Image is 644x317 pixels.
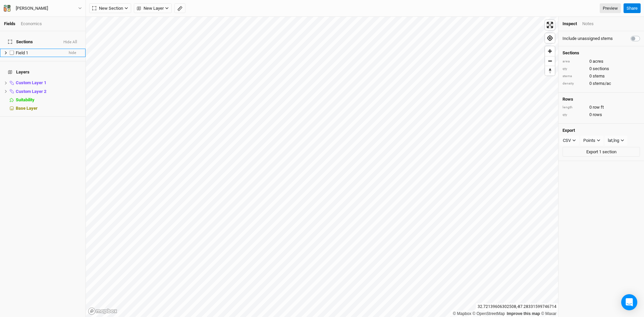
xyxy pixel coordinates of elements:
a: Improve this map [507,311,540,316]
a: Fields [4,21,15,26]
div: 0 [562,66,640,72]
h4: Rows [562,97,640,102]
a: Maxar [541,311,556,316]
div: area [562,59,586,64]
div: Phillips [16,5,48,12]
button: lat,lng [605,136,627,146]
span: Suitability [16,97,35,102]
button: Zoom in [545,46,555,56]
div: Economics [21,21,42,27]
span: Custom Layer 2 [16,89,46,94]
button: Points [580,136,603,146]
div: Notes [582,21,594,27]
div: 32.72139606302508 , -87.28331599746714 [476,303,558,310]
label: Include unassigned stems [562,36,613,42]
div: density [562,81,586,86]
a: Mapbox [453,311,471,316]
span: Field 1 [16,50,28,55]
button: New Section [89,3,131,13]
span: New Layer [137,5,164,12]
button: Find my location [545,33,555,43]
button: Shortcut: M [174,3,185,13]
span: acres [593,58,603,64]
button: Share [624,3,641,13]
div: Field 1 [16,50,63,56]
div: CSV [563,137,571,144]
div: [PERSON_NAME] [16,5,48,12]
span: stems [593,73,605,79]
div: length [562,105,586,110]
button: Export 1 section [562,147,640,157]
div: 0 [562,73,640,79]
div: Inspect [562,21,577,27]
button: CSV [560,136,579,146]
button: Enter fullscreen [545,20,555,30]
span: Sections [8,39,33,45]
div: lat,lng [608,137,619,144]
div: Points [583,137,595,144]
span: row ft [593,104,604,110]
button: Reset bearing to north [545,66,555,75]
h4: Export [562,128,640,133]
a: Preview [600,3,621,13]
div: qty [562,112,586,117]
button: [PERSON_NAME] [3,5,82,12]
a: Mapbox logo [88,307,117,315]
span: rows [593,112,602,118]
span: New Section [92,5,123,12]
div: Base Layer [16,106,82,111]
div: qty [562,66,586,71]
div: Custom Layer 2 [16,89,82,94]
span: Zoom out [545,56,555,66]
span: stems/ac [593,81,611,87]
div: 0 [562,112,640,118]
div: stems [562,74,586,79]
a: OpenStreetMap [473,311,505,316]
div: Custom Layer 1 [16,80,82,86]
div: 0 [562,104,640,110]
h4: Layers [4,65,82,79]
div: 0 [562,81,640,87]
canvas: Map [86,17,558,317]
div: Open Intercom Messenger [621,294,637,310]
h4: Sections [562,50,640,56]
button: New Layer [134,3,172,13]
button: Zoom out [545,56,555,66]
span: sections [593,66,609,72]
span: Custom Layer 1 [16,80,46,85]
button: Hide All [63,40,77,45]
span: hide [69,49,76,57]
span: Reset bearing to north [545,66,555,75]
span: Base Layer [16,106,38,111]
div: Suitability [16,97,82,103]
div: 0 [562,58,640,64]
